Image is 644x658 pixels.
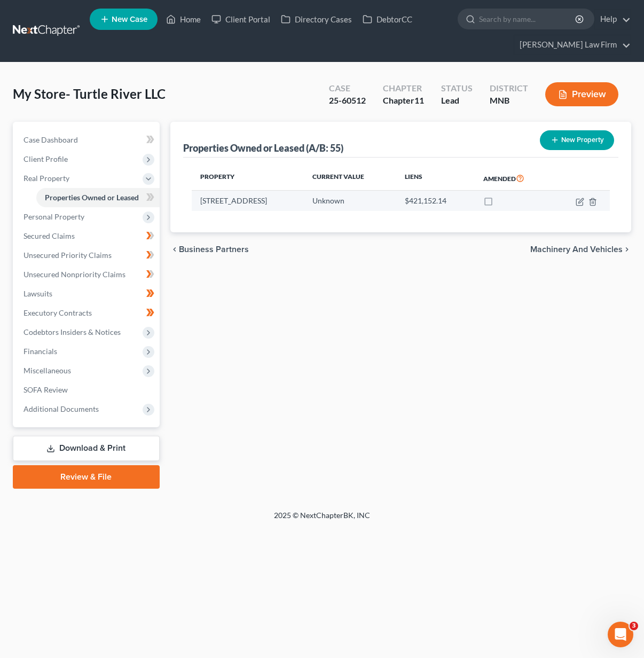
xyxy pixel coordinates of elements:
[15,380,160,399] a: SOFA Review
[23,212,84,221] span: Personal Property
[530,245,631,254] button: Machinery and Vehicles chevron_right
[15,265,160,284] a: Unsecured Nonpriority Claims
[608,622,633,647] iframe: Intercom live chat
[475,166,553,191] th: Amended
[170,245,179,254] i: chevron_left
[630,622,638,630] span: 3
[36,188,160,207] a: Properties Owned or Leased
[540,130,614,150] button: New Property
[15,284,160,303] a: Lawsuits
[23,404,99,413] span: Additional Documents
[13,465,160,489] a: Review & File
[23,174,69,183] span: Real Property
[23,366,71,375] span: Miscellaneous
[183,142,343,154] div: Properties Owned or Leased (A/B: 55)
[13,436,160,461] a: Download & Print
[192,191,304,211] td: [STREET_ADDRESS]
[383,95,424,107] div: Chapter
[530,245,623,254] span: Machinery and Vehicles
[161,10,206,29] a: Home
[357,10,418,29] a: DebtorCC
[23,308,92,317] span: Executory Contracts
[623,245,631,254] i: chevron_right
[23,231,75,240] span: Secured Claims
[304,191,396,211] td: Unknown
[414,95,424,105] span: 11
[23,250,112,260] span: Unsecured Priority Claims
[479,9,577,29] input: Search by name...
[13,86,166,101] span: My Store- Turtle River LLC
[490,95,528,107] div: MNB
[595,10,631,29] a: Help
[329,95,366,107] div: 25-60512
[15,246,160,265] a: Unsecured Priority Claims
[23,135,78,144] span: Case Dashboard
[383,82,424,95] div: Chapter
[15,130,160,150] a: Case Dashboard
[545,82,618,106] button: Preview
[490,82,528,95] div: District
[441,95,473,107] div: Lead
[514,35,631,54] a: [PERSON_NAME] Law Firm
[23,154,68,163] span: Client Profile
[329,82,366,95] div: Case
[112,15,147,23] span: New Case
[23,289,52,298] span: Lawsuits
[15,226,160,246] a: Secured Claims
[396,191,475,211] td: $421,152.14
[45,193,139,202] span: Properties Owned or Leased
[23,270,125,279] span: Unsecured Nonpriority Claims
[23,327,121,336] span: Codebtors Insiders & Notices
[23,385,68,394] span: SOFA Review
[304,166,396,191] th: Current Value
[192,166,304,191] th: Property
[276,10,357,29] a: Directory Cases
[396,166,475,191] th: Liens
[441,82,473,95] div: Status
[18,510,626,529] div: 2025 © NextChapterBK, INC
[206,10,276,29] a: Client Portal
[15,303,160,323] a: Executory Contracts
[179,245,249,254] span: Business Partners
[23,347,57,356] span: Financials
[170,245,249,254] button: chevron_left Business Partners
